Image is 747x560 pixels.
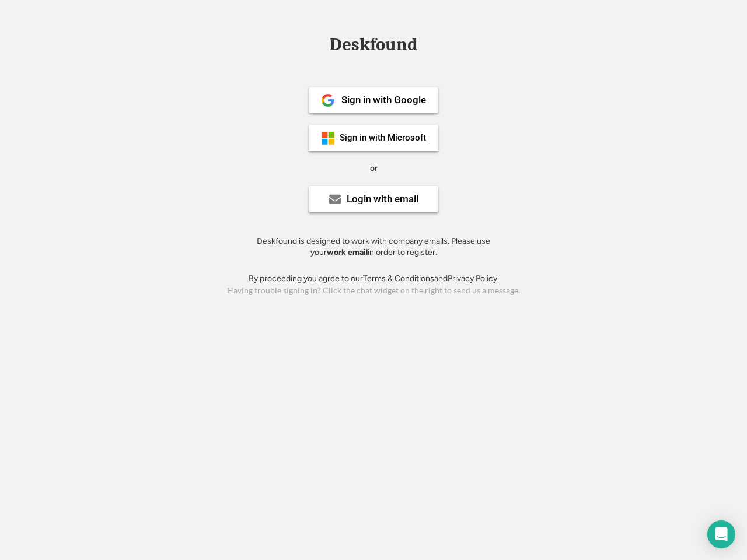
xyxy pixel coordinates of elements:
img: ms-symbollockup_mssymbol_19.png [321,131,335,145]
strong: work email [327,247,368,257]
img: 1024px-Google__G__Logo.svg.png [321,93,335,107]
div: or [370,163,378,174]
div: Login with email [347,194,418,204]
div: Deskfound is designed to work with company emails. Please use your in order to register. [242,236,505,258]
div: Open Intercom Messenger [707,520,735,548]
div: By proceeding you agree to our and [249,273,499,285]
div: Deskfound [324,36,423,54]
div: Sign in with Microsoft [340,134,426,142]
div: Sign in with Google [341,95,426,105]
a: Terms & Conditions [363,274,434,283]
a: Privacy Policy. [448,274,499,283]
